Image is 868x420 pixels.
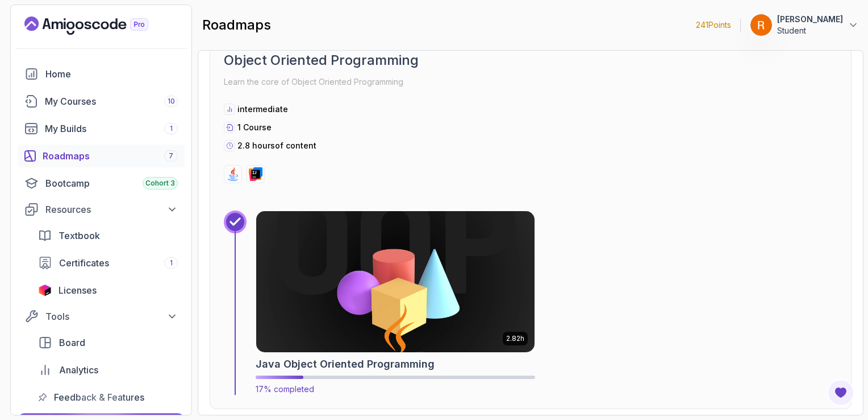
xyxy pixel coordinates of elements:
[45,203,178,216] div: Resources
[237,122,272,132] span: 1 Course
[18,145,185,167] a: roadmaps
[827,379,854,406] button: Open Feedback Button
[45,122,178,135] div: My Builds
[18,199,185,220] button: Resources
[45,176,178,190] div: Bootcamp
[18,63,185,85] a: home
[43,149,178,163] div: Roadmaps
[18,90,185,113] a: courses
[59,363,98,377] span: Analytics
[224,74,837,90] p: Learn the core of Object Oriented Programming
[45,310,178,323] div: Tools
[202,16,271,34] h2: roadmaps
[54,390,144,404] span: Feedback & Features
[256,356,435,372] h2: Java Object Oriented Programming
[31,331,185,354] a: board
[224,51,837,69] h2: Object Oriented Programming
[256,384,314,394] span: 17% completed
[750,14,772,36] img: user profile image
[170,124,173,133] span: 1
[18,306,185,327] button: Tools
[226,167,240,181] img: java logo
[696,19,731,31] p: 241 Points
[38,285,52,296] img: jetbrains icon
[249,167,262,181] img: intellij logo
[45,67,178,81] div: Home
[750,14,859,36] button: user profile image[PERSON_NAME]Student
[24,17,174,35] a: Landing page
[31,252,185,274] a: certificates
[31,386,185,409] a: feedback
[31,359,185,381] a: analytics
[31,279,185,302] a: licenses
[59,283,97,297] span: Licenses
[18,172,185,195] a: bootcamp
[18,117,185,140] a: builds
[31,224,185,247] a: textbook
[145,179,175,188] span: Cohort 3
[506,334,524,343] p: 2.82h
[777,14,843,25] p: [PERSON_NAME]
[237,104,288,115] p: intermediate
[59,256,109,270] span: Certificates
[256,211,535,395] a: Java Object Oriented Programming card2.82hJava Object Oriented Programming17% completed
[237,140,316,151] p: 2.8 hours of content
[777,25,843,36] p: Student
[168,97,175,106] span: 10
[45,94,178,108] div: My Courses
[249,208,542,356] img: Java Object Oriented Programming card
[59,229,100,242] span: Textbook
[170,258,173,267] span: 1
[169,151,173,160] span: 7
[59,336,85,349] span: Board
